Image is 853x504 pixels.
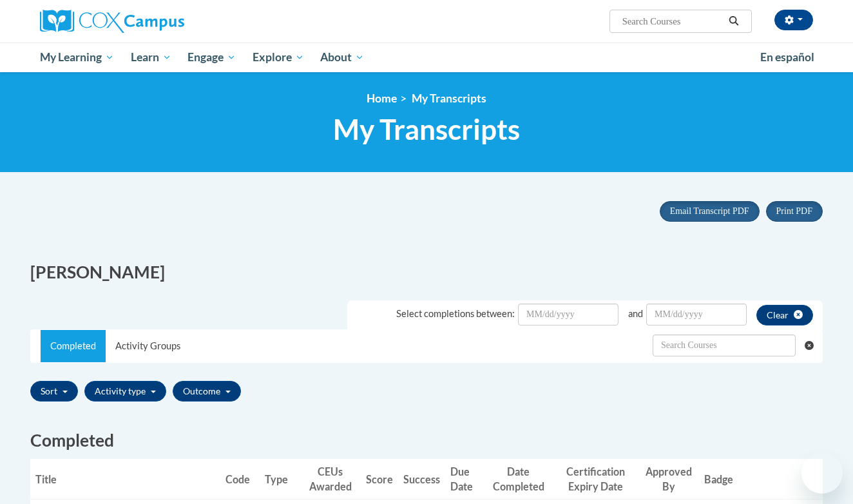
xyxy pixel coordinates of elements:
[518,304,618,325] input: Date Input
[646,304,747,325] input: Date Input
[173,381,241,402] button: Outcome
[253,50,304,65] span: Explore
[131,50,171,65] span: Learn
[320,50,364,65] span: About
[756,305,813,325] button: clear
[333,112,520,146] span: My Transcripts
[41,330,106,362] a: Completed
[738,459,823,499] th: Actions
[244,43,312,72] a: Explore
[32,43,122,72] a: My Learning
[84,381,166,402] button: Activity type
[40,10,285,33] a: Cox Campus
[30,429,823,452] h2: Completed
[766,201,823,222] button: Print PDF
[724,14,743,29] button: Search
[653,334,796,356] input: Search Withdrawn Transcripts
[179,43,244,72] a: Engage
[106,330,190,362] a: Activity Groups
[752,44,823,71] a: En español
[760,50,814,64] span: En español
[396,308,515,319] span: Select completions between:
[484,459,553,499] th: Date Completed
[805,330,822,361] button: Clear searching
[367,92,397,105] a: Home
[638,459,700,499] th: Approved By
[361,459,398,499] th: Score
[801,452,843,494] iframe: Button to launch messaging window
[670,206,749,216] span: Email Transcript PDF
[40,10,184,33] img: Cox Campus
[445,459,484,499] th: Due Date
[21,43,832,72] div: Main menu
[40,50,114,65] span: My Learning
[774,10,813,30] button: Account Settings
[553,459,638,499] th: Certification Expiry Date
[30,381,78,402] button: Sort
[260,459,300,499] th: Type
[312,43,373,72] a: About
[122,43,180,72] a: Learn
[300,459,360,499] th: CEUs Awarded
[660,201,760,222] button: Email Transcript PDF
[187,50,236,65] span: Engage
[220,459,260,499] th: Code
[628,308,643,319] span: and
[30,260,417,284] h2: [PERSON_NAME]
[30,459,220,499] th: Title
[776,206,812,216] span: Print PDF
[699,459,738,499] th: Badge
[621,14,724,29] input: Search Courses
[398,459,445,499] th: Success
[412,92,486,105] span: My Transcripts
